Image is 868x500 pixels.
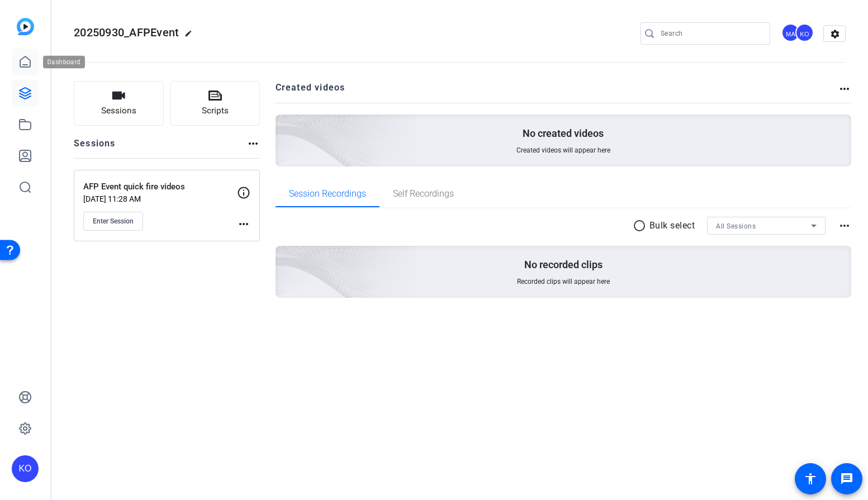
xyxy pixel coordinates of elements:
[289,189,366,198] span: Session Recordings
[150,4,417,246] img: Creted videos background
[824,26,846,42] mat-icon: settings
[838,82,851,96] mat-icon: more_horiz
[202,104,229,117] span: Scripts
[524,258,603,272] p: No recorded clips
[246,137,260,150] mat-icon: more_horiz
[838,219,851,232] mat-icon: more_horiz
[83,194,237,203] p: [DATE] 11:28 AM
[393,189,454,198] span: Self Recordings
[12,455,39,482] div: KO
[74,81,164,126] button: Sessions
[716,222,756,230] span: All Sessions
[804,472,817,485] mat-icon: accessibility
[840,472,853,485] mat-icon: message
[83,180,237,193] p: AFP Event quick fire videos
[517,277,610,286] span: Recorded clips will appear here
[170,81,260,126] button: Scripts
[237,217,250,231] mat-icon: more_horiz
[101,104,136,117] span: Sessions
[649,219,695,232] p: Bulk select
[795,23,814,42] div: KO
[661,27,761,40] input: Search
[93,217,134,226] span: Enter Session
[633,219,649,232] mat-icon: radio_button_unchecked
[516,146,610,155] span: Created videos will appear here
[74,26,179,39] span: 20250930_AFPEvent
[17,18,34,35] img: blue-gradient.svg
[276,81,838,103] h2: Created videos
[74,137,116,158] h2: Sessions
[184,30,198,43] mat-icon: edit
[83,212,143,231] button: Enter Session
[150,135,417,378] img: embarkstudio-empty-session.png
[781,23,800,42] div: MA
[523,127,604,140] p: No created videos
[43,55,88,69] div: Dashboard
[781,23,801,43] ngx-avatar: Miranda Adekoje
[795,23,815,43] ngx-avatar: Kat Otuechere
